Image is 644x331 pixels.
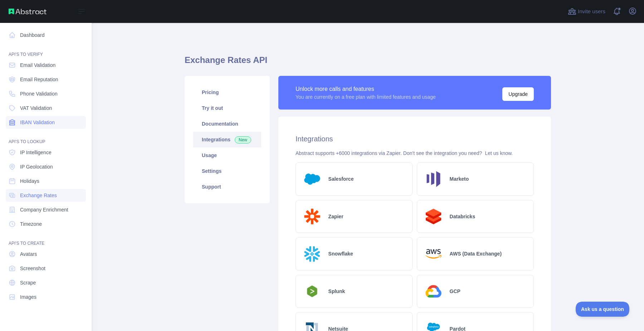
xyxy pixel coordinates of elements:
[328,213,343,220] h2: Zapier
[302,206,323,227] img: Logo
[20,149,52,156] span: IP Intelligence
[185,54,551,72] h1: Exchange Rates API
[423,206,444,227] img: Logo
[6,29,86,42] a: Dashboard
[450,175,469,182] h2: Marketo
[193,116,261,132] a: Documentation
[6,130,86,145] div: API'S TO LOOKUP
[576,302,630,317] iframe: Toggle Customer Support
[9,9,47,14] img: Abstract API
[423,281,444,302] img: Logo
[193,100,261,116] a: Try it out
[20,220,42,228] span: Timezone
[328,175,354,182] h2: Salesforce
[296,93,436,101] div: You are currently on a free plan with limited features and usage
[235,136,251,143] span: New
[423,169,444,190] img: Logo
[6,116,86,129] a: IBAN Validation
[6,73,86,86] a: Email Reputation
[193,147,261,163] a: Usage
[328,288,345,295] h2: Splunk
[20,206,68,213] span: Company Enrichment
[6,175,86,188] a: Holidays
[20,293,36,301] span: Images
[6,248,86,261] a: Avatars
[6,291,86,303] a: Images
[6,276,86,289] a: Scrape
[6,102,86,115] a: VAT Validation
[20,163,53,170] span: IP Geolocation
[566,6,607,17] button: Invite users
[20,104,52,112] span: VAT Validation
[20,90,58,97] span: Phone Validation
[296,150,534,157] div: Abstract supports +6000 integrations via Zapier. Don't see the integration you need?
[6,189,86,202] a: Exchange Rates
[296,134,534,144] h2: Integrations
[20,177,39,185] span: Holidays
[193,84,261,100] a: Pricing
[296,85,436,93] div: Unlock more calls and features
[6,146,86,159] a: IP Intelligence
[20,119,55,126] span: IBAN Validation
[485,150,513,156] a: Let us know.
[302,243,323,264] img: Logo
[423,243,444,264] img: Logo
[302,169,323,190] img: Logo
[502,87,534,101] button: Upgrade
[6,160,86,173] a: IP Geolocation
[578,8,605,16] span: Invite users
[20,62,55,69] span: Email Validation
[6,262,86,275] a: Screenshot
[6,232,86,246] div: API'S TO CREATE
[20,76,58,83] span: Email Reputation
[193,179,261,195] a: Support
[328,250,353,257] h2: Snowflake
[20,265,45,272] span: Screenshot
[6,87,86,100] a: Phone Validation
[450,288,460,295] h2: GCP
[20,192,57,199] span: Exchange Rates
[6,218,86,230] a: Timezone
[302,283,323,299] img: Logo
[450,213,475,220] h2: Databricks
[20,279,36,286] span: Scrape
[6,43,86,57] div: API'S TO VERIFY
[193,132,261,147] a: Integrations New
[6,203,86,216] a: Company Enrichment
[193,163,261,179] a: Settings
[6,59,86,72] a: Email Validation
[20,250,37,258] span: Avatars
[450,250,502,257] h2: AWS (Data Exchange)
